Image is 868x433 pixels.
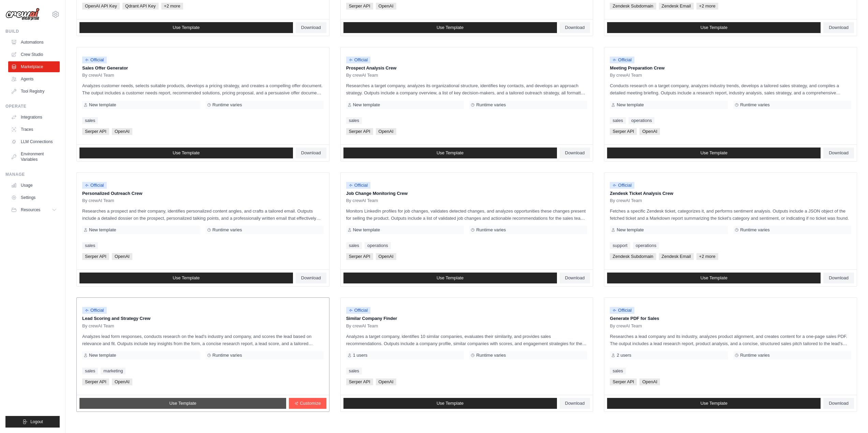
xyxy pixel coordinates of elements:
[8,192,60,203] a: Settings
[617,227,644,233] span: New template
[610,315,851,322] p: Generate PDF for Sales
[365,242,391,249] a: operations
[701,401,727,406] span: Use Template
[79,22,293,33] a: Use Template
[346,307,371,314] span: Official
[82,82,324,96] p: Analyzes customer needs, selects suitable products, develops a pricing strategy, and creates a co...
[296,148,326,158] a: Download
[560,398,590,409] a: Download
[343,22,557,33] a: Use Template
[701,150,727,156] span: Use Template
[353,102,380,108] span: New template
[289,398,326,409] a: Customize
[560,148,590,158] a: Download
[633,242,659,249] a: operations
[610,128,637,135] span: Serper API
[212,102,242,108] span: Runtime varies
[565,25,585,30] span: Download
[476,227,506,233] span: Runtime varies
[823,148,854,158] a: Download
[82,368,98,374] a: sales
[476,102,506,108] span: Runtime varies
[610,207,851,222] p: Fetches a specific Zendesk ticket, categorizes it, and performs sentiment analysis. Outputs inclu...
[8,74,60,84] a: Agents
[5,29,60,34] div: Build
[607,273,821,283] a: Use Template
[346,117,362,124] a: sales
[343,273,557,283] a: Use Template
[740,227,770,233] span: Runtime varies
[346,65,588,72] p: Prospect Analysis Crew
[8,180,60,191] a: Usage
[740,102,770,108] span: Runtime varies
[610,82,851,96] p: Conducts research on a target company, analyzes industry trends, develops a tailored sales strate...
[8,86,60,97] a: Tool Registry
[639,378,660,385] span: OpenAI
[610,307,634,314] span: Official
[82,323,114,329] span: By crewAI Team
[296,22,326,33] a: Download
[8,124,60,135] a: Traces
[8,61,60,72] a: Marketplace
[346,368,362,374] a: sales
[173,150,200,156] span: Use Template
[82,378,109,385] span: Serper API
[101,368,126,374] a: marketing
[607,22,821,33] a: Use Template
[353,353,368,358] span: 1 users
[212,227,242,233] span: Runtime varies
[300,401,321,406] span: Customize
[610,378,637,385] span: Serper API
[560,22,590,33] a: Download
[5,8,40,21] img: Logo
[5,172,60,177] div: Manage
[376,253,396,260] span: OpenAI
[659,3,694,10] span: Zendesk Email
[437,150,464,156] span: Use Template
[610,117,626,124] a: sales
[301,25,321,30] span: Download
[829,150,849,156] span: Download
[173,275,200,281] span: Use Template
[82,128,109,135] span: Serper API
[30,419,43,424] span: Logout
[8,204,60,215] button: Resources
[301,150,321,156] span: Download
[610,333,851,347] p: Researches a lead company and its industry, analyzes product alignment, and creates content for a...
[346,190,588,197] p: Job Change Monitoring Crew
[610,198,642,203] span: By crewAI Team
[346,253,373,260] span: Serper API
[89,102,116,108] span: New template
[82,198,114,203] span: By crewAI Team
[79,148,293,158] a: Use Template
[610,182,634,189] span: Official
[82,242,98,249] a: sales
[610,3,656,10] span: Zendesk Subdomain
[82,182,107,189] span: Official
[701,275,727,281] span: Use Template
[437,275,464,281] span: Use Template
[610,242,630,249] a: support
[823,22,854,33] a: Download
[829,401,849,406] span: Download
[161,3,183,10] span: +2 more
[296,273,326,283] a: Download
[346,242,362,249] a: sales
[82,315,324,322] p: Lead Scoring and Strategy Crew
[343,148,557,158] a: Use Template
[701,25,727,30] span: Use Template
[301,275,321,281] span: Download
[346,182,371,189] span: Official
[5,104,60,109] div: Operate
[376,378,396,385] span: OpenAI
[122,3,159,10] span: Qdrant API Key
[639,128,660,135] span: OpenAI
[173,25,200,30] span: Use Template
[21,207,40,213] span: Resources
[829,275,849,281] span: Download
[829,25,849,30] span: Download
[82,207,324,222] p: Researches a prospect and their company, identifies personalized content angles, and crafts a tai...
[610,190,851,197] p: Zendesk Ticket Analysis Crew
[610,57,634,63] span: Official
[696,253,718,260] span: +2 more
